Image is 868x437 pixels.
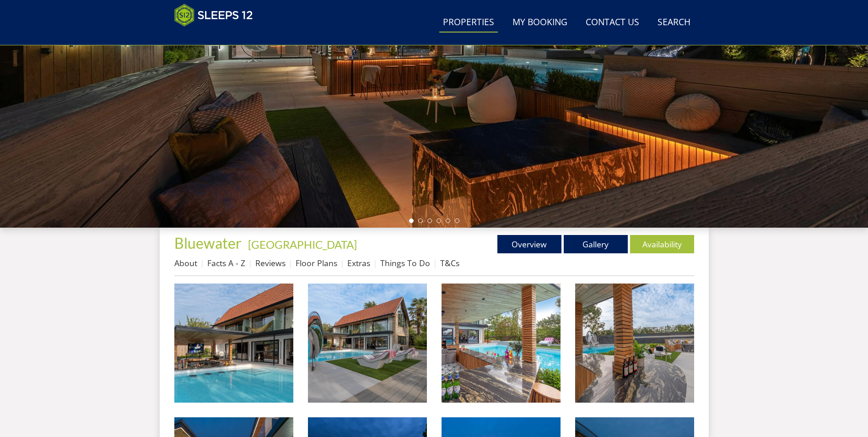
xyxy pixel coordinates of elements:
a: Availability [630,235,694,253]
a: Search [654,12,694,33]
img: Bluewater: For luxury large group holidays in Somerset [308,284,427,403]
iframe: Customer reviews powered by Trustpilot [170,32,266,40]
a: Reviews [255,257,286,268]
a: About [174,257,197,268]
img: Bluewater - There's a poolside kitchen for cocktails and barbecues [442,284,561,403]
span: - [244,238,357,251]
a: My Booking [509,12,571,33]
a: Overview [497,235,561,253]
a: Properties [439,12,498,33]
a: Bluewater [174,234,244,252]
a: Facts A - Z [207,257,245,268]
a: Contact Us [582,12,643,33]
a: [GEOGRAPHIC_DATA] [248,238,357,251]
a: T&Cs [440,257,459,268]
a: Things To Do [380,257,430,268]
a: Gallery [564,235,628,253]
img: Bluewater: Luxury holiday house near Bath and Bristol [174,284,293,403]
img: Bluewater - The holiday vibe is riding high at this luxury large group holiday house [575,284,694,403]
a: Floor Plans [296,257,337,268]
a: Extras [347,257,370,268]
span: Bluewater [174,234,242,252]
img: Sleeps 12 [174,4,253,27]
